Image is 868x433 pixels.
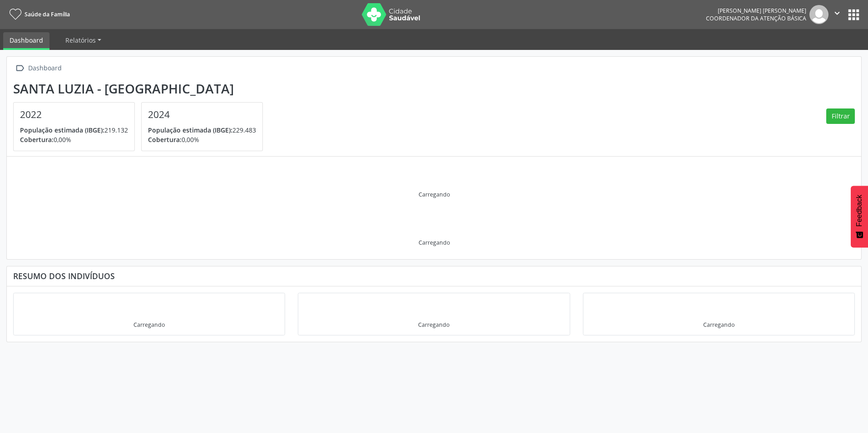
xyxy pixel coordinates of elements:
button: Feedback - Mostrar pesquisa [851,186,868,247]
p: 229.483 [148,125,256,135]
p: 219.132 [20,125,128,135]
img: img [809,5,829,24]
button: apps [846,7,862,23]
a: Dashboard [3,32,49,50]
h4: 2022 [20,109,128,120]
button:  [829,5,846,24]
div: Santa Luzia - [GEOGRAPHIC_DATA] [13,81,269,96]
button: Filtrar [826,108,855,124]
a:  Dashboard [13,62,63,75]
a: Relatórios [59,32,108,48]
span: Relatórios [65,36,96,44]
span: Feedback [855,195,863,226]
div: Carregando [703,321,735,329]
h4: 2024 [148,109,256,120]
div: Carregando [419,239,450,246]
div: Carregando [133,321,165,329]
div: [PERSON_NAME] [PERSON_NAME] [706,7,806,15]
span: Cobertura: [20,135,54,144]
i:  [832,8,842,18]
span: População estimada (IBGE): [148,126,232,134]
div: Carregando [419,191,450,198]
div: Dashboard [26,62,63,75]
span: Saúde da Família [25,10,70,18]
p: 0,00% [148,135,256,144]
div: Resumo dos indivíduos [13,271,855,281]
div: Carregando [418,321,449,329]
span: População estimada (IBGE): [20,126,104,134]
span: Coordenador da Atenção Básica [706,15,806,22]
i:  [13,62,26,75]
a: Saúde da Família [6,7,70,22]
p: 0,00% [20,135,128,144]
span: Cobertura: [148,135,182,144]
